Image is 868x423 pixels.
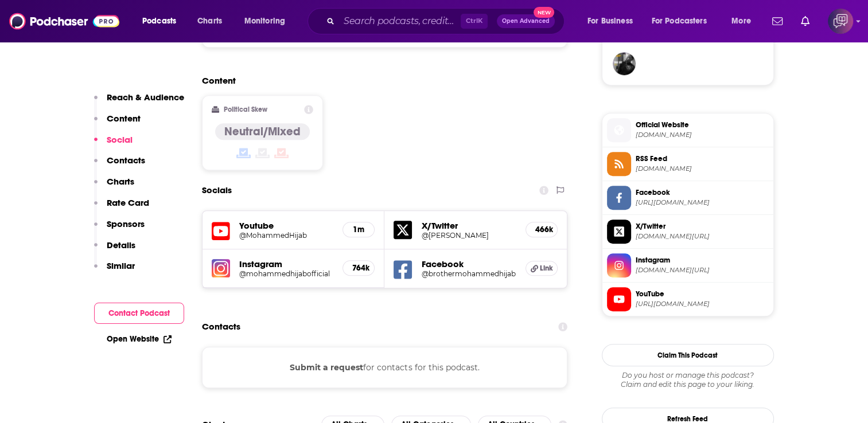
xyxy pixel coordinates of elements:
a: Show notifications dropdown [768,11,787,31]
h5: X/Twitter [421,220,516,231]
a: @mohammedhijabofficial [239,269,334,278]
button: open menu [579,12,647,30]
img: Podchaser - Follow, Share and Rate Podcasts [9,10,119,32]
button: open menu [644,12,723,30]
img: TSWC [613,52,636,75]
h2: Socials [202,179,232,201]
span: For Business [587,13,633,29]
p: Similar [107,260,135,271]
h5: 1m [352,225,365,234]
a: @brothermohammedhijab [421,269,516,278]
span: YouTube [636,289,769,299]
button: open menu [134,12,191,30]
a: X/Twitter[DOMAIN_NAME][URL] [607,220,769,244]
a: Facebook[URL][DOMAIN_NAME] [607,186,769,210]
a: Instagram[DOMAIN_NAME][URL] [607,253,769,277]
button: Details [94,240,135,261]
span: Ctrl K [461,14,488,29]
span: https://www.facebook.com/brothermohammedhijab [636,198,769,207]
h2: Political Skew [224,105,267,113]
button: Reach & Audience [94,92,184,113]
span: New [534,7,554,18]
button: Open AdvancedNew [497,14,555,28]
button: Rate Card [94,197,149,218]
p: Sponsors [107,218,145,229]
p: Reach & Audience [107,92,184,103]
span: Do you host or manage this podcast? [602,371,774,380]
span: Monitoring [244,13,285,29]
p: Rate Card [107,197,149,208]
a: @MohammedHijab [239,231,334,240]
button: open menu [236,12,300,30]
a: Charts [190,12,229,30]
button: Social [94,134,133,155]
span: Open Advanced [502,18,550,24]
span: Official Website [636,120,769,130]
span: X/Twitter [636,221,769,232]
span: twitter.com/mohammed_hijab [636,232,769,241]
div: Claim and edit this page to your liking. [602,371,774,389]
button: Show profile menu [828,9,853,34]
span: https://www.youtube.com/@MohammedHijab [636,300,769,308]
button: open menu [723,12,765,30]
button: Content [94,113,141,134]
a: Official Website[DOMAIN_NAME] [607,118,769,142]
span: Logged in as corioliscompany [828,9,853,34]
span: Podcasts [142,13,176,29]
h4: Neutral/Mixed [224,124,301,139]
div: Search podcasts, credits, & more... [318,8,575,34]
span: muslimcentral.com [636,164,769,173]
a: Show notifications dropdown [796,11,814,31]
span: For Podcasters [652,13,707,29]
p: Social [107,134,133,145]
p: Contacts [107,155,145,166]
a: Open Website [107,334,172,344]
h5: 466k [535,225,548,234]
h5: 764k [352,263,365,273]
span: RSS Feed [636,154,769,164]
h5: Facebook [421,258,516,269]
div: for contacts for this podcast. [202,347,568,388]
h2: Content [202,75,559,86]
a: RSS Feed[DOMAIN_NAME] [607,152,769,176]
span: instagram.com/mohammedhijabofficial [636,266,769,275]
span: Facebook [636,187,769,198]
span: More [731,13,751,29]
img: User Profile [828,9,853,34]
input: Search podcasts, credits, & more... [339,12,461,30]
img: iconImage [212,259,230,277]
p: Details [107,240,135,250]
button: Contacts [94,155,145,176]
button: Charts [94,176,134,197]
button: Submit a request [290,361,363,374]
h5: Instagram [239,258,334,269]
h2: Contacts [202,316,240,338]
button: Contact Podcast [94,303,184,324]
h5: Youtube [239,220,334,231]
a: YouTube[URL][DOMAIN_NAME] [607,287,769,311]
p: Charts [107,176,134,187]
a: Link [526,261,558,276]
button: Claim This Podcast [602,344,774,366]
a: @[PERSON_NAME] [421,231,516,240]
span: Instagram [636,255,769,265]
span: muslimcentral.com [636,131,769,139]
p: Content [107,113,141,124]
span: Link [540,264,553,273]
button: Similar [94,260,135,281]
button: Sponsors [94,218,145,240]
span: Charts [197,13,222,29]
